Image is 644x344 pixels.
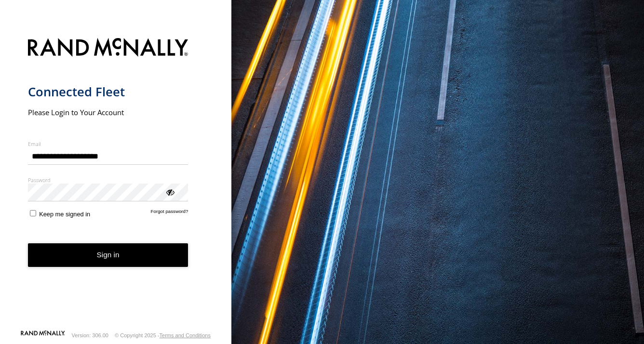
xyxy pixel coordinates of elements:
label: Email [28,140,188,147]
label: Password [28,176,188,184]
div: Version: 306.00 [72,332,108,338]
h1: Connected Fleet [28,84,188,100]
span: Keep me signed in [39,211,90,218]
div: ViewPassword [165,187,174,197]
a: Visit our Website [21,331,65,340]
h2: Please Login to Your Account [28,107,188,117]
a: Terms and Conditions [160,332,211,338]
a: Forgot password? [151,209,188,218]
img: Rand McNally [28,36,188,61]
div: © Copyright 2025 - [115,332,211,338]
button: Sign in [28,243,188,267]
input: Keep me signed in [30,210,36,216]
form: main [28,32,204,330]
